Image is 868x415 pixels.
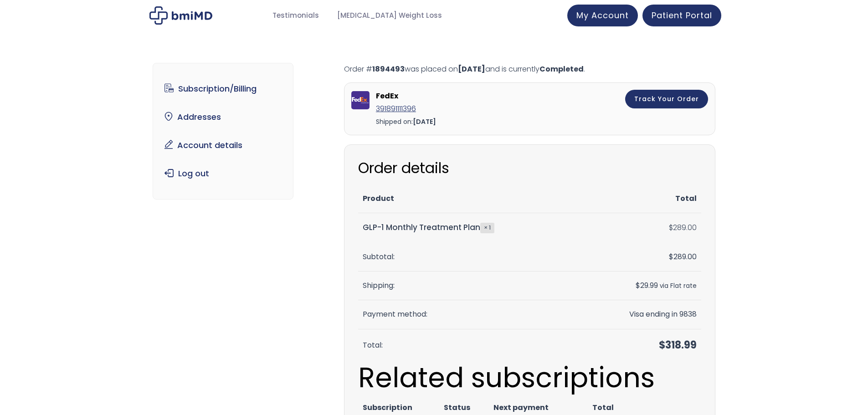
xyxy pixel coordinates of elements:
[153,63,293,200] nav: Account pages
[160,164,286,183] a: Log out
[337,10,442,21] span: [MEDICAL_DATA] Weight Loss
[363,402,412,413] span: Subscription
[160,79,286,98] a: Subscription/Billing
[160,136,286,155] a: Account details
[625,90,708,108] a: Track Your Order
[376,90,531,102] strong: FedEx
[358,362,701,394] h2: Related subscriptions
[160,108,286,127] a: Addresses
[576,10,629,21] span: My Account
[580,184,701,213] th: Total
[539,64,584,74] mark: Completed
[376,115,534,128] div: Shipped on:
[669,251,673,262] span: $
[652,10,712,21] span: Patient Portal
[669,222,697,233] bdi: 289.00
[480,223,494,233] strong: × 1
[592,402,614,413] span: Total
[358,243,580,272] th: Subtotal:
[660,282,697,290] small: via Flat rate
[413,117,436,126] strong: [DATE]
[444,402,470,413] span: Status
[642,5,721,26] a: Patient Portal
[580,300,701,329] td: Visa ending in 9838
[263,7,328,25] a: Testimonials
[272,10,319,21] span: Testimonials
[344,63,715,76] p: Order # was placed on and is currently .
[669,251,697,262] span: 289.00
[358,300,580,329] th: Payment method:
[358,272,580,300] th: Shipping:
[358,213,580,242] td: GLP-1 Monthly Treatment Plan
[458,64,485,74] mark: [DATE]
[636,280,658,291] span: 29.99
[493,402,549,413] span: Next payment
[358,184,580,213] th: Product
[669,222,673,233] span: $
[376,103,416,114] a: 391891111396
[358,159,701,178] h2: Order details
[358,329,580,362] th: Total:
[659,338,697,352] span: 318.99
[659,338,665,352] span: $
[636,280,640,291] span: $
[149,6,212,25] img: My account
[328,7,451,25] a: [MEDICAL_DATA] Weight Loss
[567,5,638,26] a: My Account
[372,64,405,74] mark: 1894493
[351,91,370,109] img: fedex.png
